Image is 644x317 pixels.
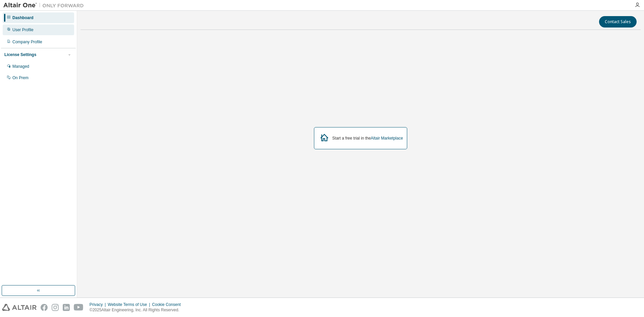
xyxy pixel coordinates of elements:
div: Managed [12,64,29,69]
img: instagram.svg [52,304,59,311]
div: Dashboard [12,15,34,20]
img: youtube.svg [74,304,84,311]
img: facebook.svg [41,304,48,311]
img: altair_logo.svg [2,304,37,311]
div: License Settings [4,52,36,57]
div: On Prem [12,75,29,81]
div: User Profile [12,27,34,33]
a: Altair Marketplace [371,136,403,141]
p: © 2025 Altair Engineering, Inc. All Rights Reserved. [90,307,185,313]
div: Cookie Consent [152,302,184,307]
img: Altair One [3,2,87,9]
div: Start a free trial in the [332,136,403,141]
div: Website Terms of Use [108,302,152,307]
button: Contact Sales [599,16,637,28]
div: Company Profile [12,39,42,45]
img: linkedin.svg [63,304,70,311]
div: Privacy [90,302,108,307]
